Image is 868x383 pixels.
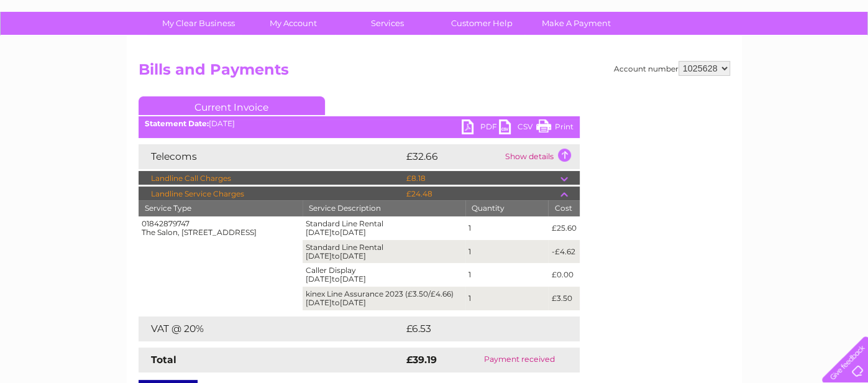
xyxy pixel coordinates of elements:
[548,263,579,287] td: £0.00
[525,12,628,35] a: Make A Payment
[141,7,728,60] div: Clear Business is a trading name of Verastar Limited (registered in [GEOGRAPHIC_DATA] No. 3667643...
[785,53,816,62] a: Contact
[139,96,325,115] a: Current Invoice
[242,12,344,35] a: My Account
[336,12,439,35] a: Services
[303,200,465,216] th: Service Description
[548,216,579,240] td: £25.60
[142,219,300,237] div: 01842879747 The Salon, [STREET_ADDRESS]
[403,144,502,169] td: £32.66
[460,348,579,372] td: Payment received
[403,171,560,186] td: £8.18
[332,274,340,284] span: to
[548,240,579,264] td: -£4.62
[151,354,176,366] strong: Total
[303,263,465,287] td: Caller Display [DATE] [DATE]
[465,287,548,310] td: 1
[548,200,579,216] th: Cost
[303,216,465,240] td: Standard Line Rental [DATE] [DATE]
[462,119,499,137] a: PDF
[465,200,548,216] th: Quantity
[502,144,580,169] td: Show details
[465,216,548,240] td: 1
[139,61,730,85] h2: Bills and Payments
[499,119,536,137] a: CSV
[406,354,437,366] strong: £39.19
[332,228,340,237] span: to
[634,6,720,22] a: 0333 014 3131
[139,187,403,201] td: Landline Service Charges
[139,119,580,128] div: [DATE]
[145,119,209,128] b: Statement Date:
[303,240,465,264] td: Standard Line Rental [DATE] [DATE]
[139,171,403,186] td: Landline Call Charges
[649,53,673,62] a: Water
[680,53,708,62] a: Energy
[548,287,579,310] td: £3.50
[332,298,340,307] span: to
[147,12,250,35] a: My Clear Business
[465,263,548,287] td: 1
[303,287,465,310] td: kinex Line Assurance 2023 (£3.50/£4.66) [DATE] [DATE]
[760,53,778,62] a: Blog
[139,200,303,216] th: Service Type
[332,251,340,261] span: to
[827,53,856,62] a: Log out
[715,53,752,62] a: Telecoms
[139,316,403,341] td: VAT @ 20%
[465,240,548,264] td: 1
[139,144,403,169] td: Telecoms
[403,187,560,201] td: £24.48
[431,12,533,35] a: Customer Help
[30,32,94,70] img: logo.png
[536,119,573,137] a: Print
[403,316,550,341] td: £6.53
[614,61,730,76] div: Account number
